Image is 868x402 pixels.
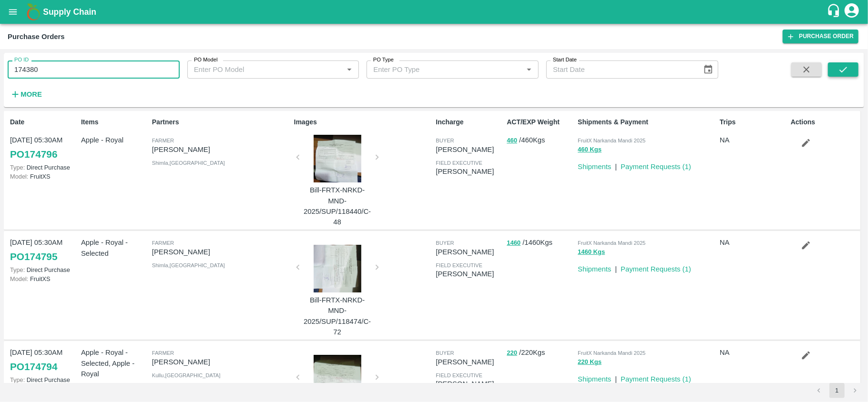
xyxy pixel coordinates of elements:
p: FruitXS [10,172,77,181]
button: 220 [507,348,517,359]
p: Shipments & Payment [578,117,716,127]
span: Farmer [152,240,174,246]
b: Supply Chain [43,7,96,17]
p: NA [720,135,787,145]
button: Choose date [699,60,717,79]
input: Enter PO ID [8,60,180,79]
p: NA [720,347,787,358]
span: FruitX Narkanda Mandi 2025 [578,240,645,246]
p: [PERSON_NAME] [436,379,503,389]
p: NA [720,237,787,248]
span: field executive [436,262,482,268]
span: Kullu , [GEOGRAPHIC_DATA] [152,372,221,378]
button: open drawer [2,1,24,23]
span: Type: [10,266,25,273]
a: Shipments [578,163,611,171]
span: Shimla , [GEOGRAPHIC_DATA] [152,262,225,268]
button: 460 Kgs [578,144,602,155]
span: Type: [10,164,25,171]
button: 460 [507,135,517,146]
p: [PERSON_NAME] [152,357,290,367]
p: Direct Purchase [10,265,77,274]
p: [DATE] 05:30AM [10,237,77,248]
p: Direct Purchase [10,163,77,172]
div: Purchase Orders [8,30,65,43]
p: [PERSON_NAME] [436,247,503,257]
p: Bill-FRTX-NRKD-MND-2025/SUP/118474/C-72 [302,295,373,337]
p: [PERSON_NAME] [152,247,290,257]
button: 220 Kgs [578,357,602,368]
p: [DATE] 05:30AM [10,135,77,145]
p: Trips [720,117,787,127]
span: buyer [436,240,454,246]
p: Images [294,117,432,127]
span: Type: [10,376,25,383]
label: PO ID [14,56,29,64]
span: Model: [10,173,28,180]
nav: pagination navigation [810,383,864,398]
p: [PERSON_NAME] [436,269,503,279]
p: / 460 Kgs [507,135,574,146]
div: | [611,260,617,274]
p: Incharge [436,117,503,127]
div: | [611,158,617,172]
p: [PERSON_NAME] [436,144,503,155]
p: Apple - Royal [81,135,148,145]
input: Enter PO Type [369,63,520,76]
label: Start Date [553,56,577,64]
a: PO174794 [10,358,57,375]
div: account of current user [843,2,860,22]
p: Apple - Royal - Selected [81,237,148,259]
label: PO Model [194,56,218,64]
strong: More [20,90,42,98]
p: Apple - Royal - Selected, Apple - Royal [81,347,148,379]
p: [DATE] 05:30AM [10,347,77,358]
p: Partners [152,117,290,127]
p: Items [81,117,148,127]
p: FruitXS [10,274,77,283]
button: 1460 Kgs [578,247,605,258]
label: PO Type [373,56,394,64]
p: ACT/EXP Weight [507,117,574,127]
p: Direct Purchase [10,375,77,384]
img: logo [24,2,43,21]
input: Start Date [546,60,695,79]
span: Farmer [152,138,174,143]
p: / 1460 Kgs [507,237,574,248]
button: 1460 [507,238,521,249]
p: [PERSON_NAME] [436,166,503,177]
a: Shipments [578,375,611,383]
p: [PERSON_NAME] [436,357,503,367]
span: field executive [436,372,482,378]
span: Shimla , [GEOGRAPHIC_DATA] [152,160,225,166]
button: More [8,86,44,102]
span: FruitX Narkanda Mandi 2025 [578,138,645,143]
a: Supply Chain [43,5,827,19]
input: Enter PO Model [190,63,341,76]
a: PO174796 [10,146,57,163]
div: customer-support [827,3,843,20]
button: Open [343,63,356,76]
a: Payment Requests (1) [621,163,691,171]
span: Model: [10,275,28,282]
div: | [611,370,617,384]
a: Shipments [578,265,611,273]
p: Actions [791,117,858,127]
span: FruitX Narkanda Mandi 2025 [578,350,645,356]
p: Date [10,117,77,127]
a: Payment Requests (1) [621,375,691,383]
a: Payment Requests (1) [621,265,691,273]
a: PO174795 [10,248,57,265]
span: buyer [436,350,454,356]
span: field executive [436,160,482,166]
a: Purchase Order [783,30,858,43]
p: [PERSON_NAME] [152,144,290,155]
button: Open [523,63,535,76]
p: / 220 Kgs [507,347,574,358]
p: Bill-FRTX-NRKD-MND-2025/SUP/118440/C-48 [302,185,373,227]
span: buyer [436,138,454,143]
button: page 1 [829,383,845,398]
span: Farmer [152,350,174,356]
